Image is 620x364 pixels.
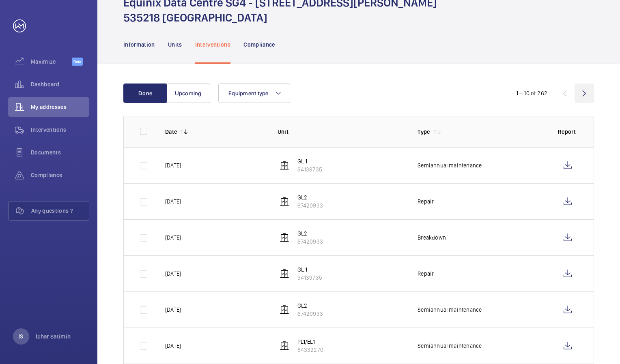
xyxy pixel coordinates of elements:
[31,207,89,215] span: Any questions ?
[31,80,89,88] span: Dashboard
[36,332,71,340] p: Izhar Satimin
[165,197,181,206] p: [DATE]
[297,338,323,346] p: PL1/EL1
[297,346,323,354] p: 84332270
[516,89,547,97] div: 1 – 10 of 262
[418,197,434,206] p: Repair
[297,310,323,318] p: 67420933
[297,193,323,201] p: GL2
[297,201,323,210] p: 67420933
[19,332,23,340] p: IS
[297,274,322,282] p: 94139735
[165,270,181,278] p: [DATE]
[165,233,181,242] p: [DATE]
[165,306,181,314] p: [DATE]
[72,58,83,66] span: Beta
[418,128,430,136] p: Type
[165,161,181,169] p: [DATE]
[297,229,323,238] p: GL2
[280,197,289,206] img: elevator.svg
[31,103,89,111] span: My addresses
[31,171,89,179] span: Compliance
[243,41,275,49] p: Compliance
[297,238,323,246] p: 67420933
[123,41,155,49] p: Information
[418,342,482,350] p: Semiannual maintenance
[418,270,434,278] p: Repair
[31,126,89,134] span: Interventions
[278,128,405,136] p: Unit
[418,306,482,314] p: Semiannual maintenance
[558,128,577,136] p: Report
[166,84,210,103] button: Upcoming
[165,342,181,350] p: [DATE]
[168,41,182,49] p: Units
[228,90,269,96] span: Equipment type
[280,233,289,242] img: elevator.svg
[297,157,322,165] p: GL 1
[165,128,177,136] p: Date
[297,266,322,274] p: GL 1
[280,269,289,278] img: elevator.svg
[418,233,446,242] p: Breakdown
[218,84,290,103] button: Equipment type
[31,58,72,66] span: Maximize
[123,84,167,103] button: Done
[280,305,289,315] img: elevator.svg
[280,161,289,170] img: elevator.svg
[280,341,289,351] img: elevator.svg
[31,148,89,156] span: Documents
[297,302,323,310] p: GL2
[297,165,322,173] p: 94139735
[195,41,231,49] p: Interventions
[418,161,482,169] p: Semiannual maintenance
